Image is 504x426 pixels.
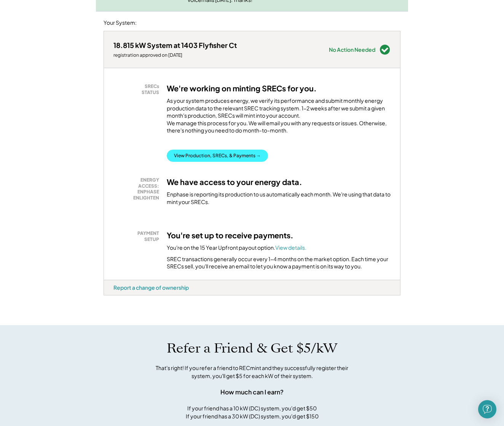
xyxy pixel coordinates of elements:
div: registration approved on [DATE] [113,52,237,58]
div: 18.815 kW System at 1403 Flyfisher Ct [113,41,237,49]
div: SRECs STATUS [117,83,159,95]
div: If your friend has a 10 kW (DC) system, you'd get $50 If your friend has a 30 kW (DC) system, you... [186,404,319,420]
h3: You're set up to receive payments. [167,230,293,240]
h3: We have access to your energy data. [167,177,302,187]
div: Your System: [104,19,137,27]
div: Enphase is reporting its production to us automatically each month. We're using that data to mint... [167,191,391,206]
div: No Action Needed [329,47,375,52]
div: PAYMENT SETUP [117,230,159,242]
div: Report a change of ownership [113,284,189,291]
h1: Refer a Friend & Get $5/kW [167,340,337,356]
div: How much can I earn? [220,388,284,397]
div: As your system produces energy, we verify its performance and submit monthly energy production da... [167,97,391,138]
div: wa9t9i7w - VA Distributed [104,295,131,298]
button: View Production, SRECs, & Payments → [167,150,268,162]
div: That's right! If you refer a friend to RECmint and they successfully register their system, you'l... [147,364,357,380]
div: Open Intercom Messenger [478,400,496,418]
div: ENERGY ACCESS: ENPHASE ENLIGHTEN [117,177,159,201]
h3: We're working on minting SRECs for you. [167,83,317,93]
div: SREC transactions generally occur every 1-4 months on the market option. Each time your SRECs sel... [167,255,391,270]
a: View details. [275,244,306,251]
div: You're on the 15 Year Upfront payout option. [167,244,306,252]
